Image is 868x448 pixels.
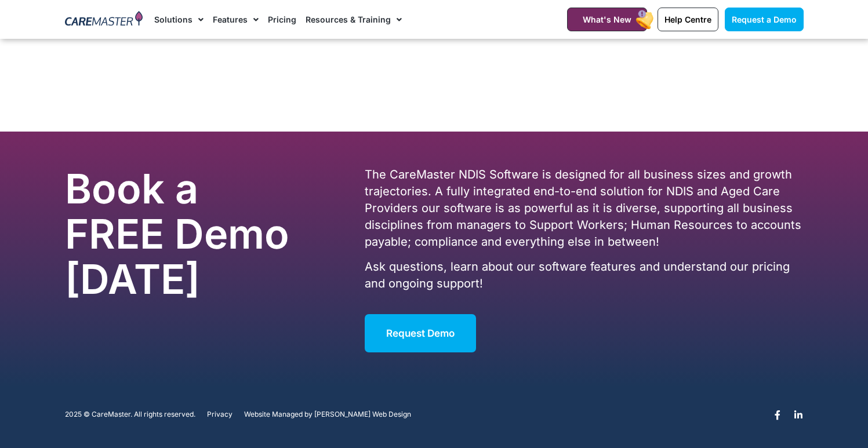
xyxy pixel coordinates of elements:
span: Request Demo [386,327,455,339]
span: Request a Demo [732,14,797,24]
span: What's New [583,14,631,24]
span: Help Centre [664,14,711,24]
p: 2025 © CareMaster. All rights reserved. [65,410,195,418]
img: CareMaster Logo [65,11,143,28]
h2: Book a FREE Demo [DATE] [65,166,305,302]
a: [PERSON_NAME] Web Design [314,410,411,418]
a: What's New [567,8,647,31]
span: Website Managed by [244,410,313,418]
a: Request Demo [365,314,476,352]
a: Help Centre [658,8,718,31]
a: Request a Demo [725,8,804,31]
p: Ask questions, learn about our software features and understand our pricing and ongoing support! [365,258,803,292]
p: The CareMaster NDIS Software is designed for all business sizes and growth trajectories. A fully ... [365,166,803,250]
a: Privacy [207,410,233,418]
